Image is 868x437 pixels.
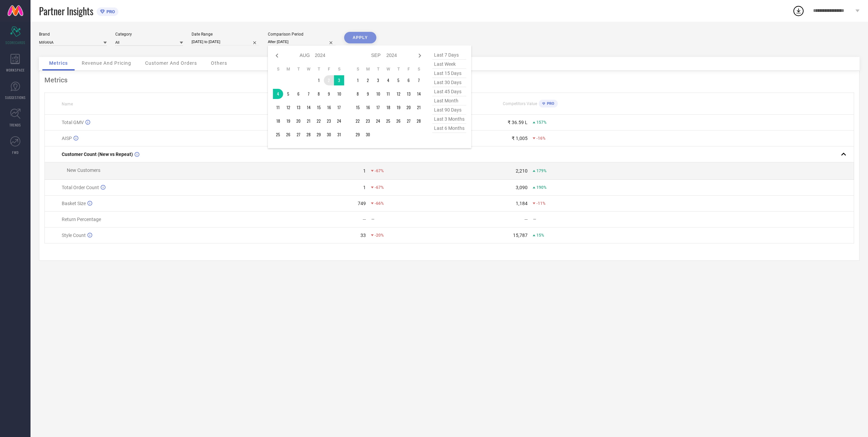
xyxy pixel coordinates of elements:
[375,201,384,206] span: -66%
[303,89,314,99] td: Wed Aug 07 2024
[324,102,334,113] td: Fri Aug 16 2024
[432,60,466,69] span: last week
[82,60,131,66] span: Revenue And Pricing
[363,116,373,126] td: Mon Sep 23 2024
[545,101,554,106] span: PRO
[62,185,99,190] span: Total Order Count
[403,66,414,72] th: Friday
[383,66,393,72] th: Wednesday
[9,122,21,127] span: TRENDS
[383,102,393,113] td: Wed Sep 18 2024
[324,89,334,99] td: Fri Aug 09 2024
[403,75,414,85] td: Fri Sep 06 2024
[324,116,334,126] td: Fri Aug 23 2024
[303,116,314,126] td: Wed Aug 21 2024
[314,116,324,126] td: Thu Aug 22 2024
[353,75,363,85] td: Sun Sep 01 2024
[39,32,107,37] div: Brand
[432,124,466,133] span: last 6 months
[375,168,384,173] span: -67%
[393,102,403,113] td: Thu Sep 19 2024
[536,168,547,173] span: 179%
[303,130,314,140] td: Wed Aug 28 2024
[293,89,303,99] td: Tue Aug 06 2024
[432,69,466,78] span: last 15 days
[393,75,403,85] td: Thu Sep 05 2024
[362,217,366,222] div: —
[62,217,101,222] span: Return Percentage
[67,167,100,173] span: New Customers
[363,102,373,113] td: Mon Sep 16 2024
[283,102,293,113] td: Mon Aug 12 2024
[536,233,544,238] span: 15%
[363,168,366,174] div: 1
[283,116,293,126] td: Mon Aug 19 2024
[393,116,403,126] td: Thu Sep 26 2024
[314,75,324,85] td: Thu Aug 01 2024
[373,75,383,85] td: Tue Sep 03 2024
[373,89,383,99] td: Tue Sep 10 2024
[414,102,424,113] td: Sat Sep 21 2024
[62,201,86,206] span: Basket Size
[373,116,383,126] td: Tue Sep 24 2024
[432,105,466,115] span: last 90 days
[353,89,363,99] td: Sun Sep 08 2024
[273,66,283,72] th: Sunday
[62,233,86,238] span: Style Count
[314,102,324,113] td: Thu Aug 15 2024
[192,38,259,45] input: Select date range
[314,66,324,72] th: Thursday
[403,116,414,126] td: Fri Sep 27 2024
[516,168,528,174] div: 2,210
[363,75,373,85] td: Mon Sep 02 2024
[503,101,537,106] span: Competitors Value
[373,102,383,113] td: Tue Sep 17 2024
[145,60,197,66] span: Customer And Orders
[334,116,344,126] td: Sat Aug 24 2024
[363,130,373,140] td: Mon Sep 30 2024
[44,76,854,84] div: Metrics
[273,89,283,99] td: Sun Aug 04 2024
[49,60,68,66] span: Metrics
[432,96,466,105] span: last month
[358,201,366,206] div: 749
[353,66,363,72] th: Sunday
[353,130,363,140] td: Sun Sep 29 2024
[334,89,344,99] td: Sat Aug 10 2024
[536,185,547,190] span: 190%
[293,130,303,140] td: Tue Aug 27 2024
[115,32,183,37] div: Category
[293,66,303,72] th: Tuesday
[314,130,324,140] td: Thu Aug 29 2024
[513,233,528,238] div: 15,787
[403,89,414,99] td: Fri Sep 13 2024
[432,78,466,87] span: last 30 days
[383,89,393,99] td: Wed Sep 11 2024
[334,75,344,85] td: Sat Aug 03 2024
[39,4,93,18] span: Partner Insights
[62,136,72,141] span: AISP
[375,233,384,238] span: -20%
[293,116,303,126] td: Tue Aug 20 2024
[62,102,73,106] span: Name
[516,185,528,190] div: 3,090
[273,130,283,140] td: Sun Aug 25 2024
[360,233,366,238] div: 33
[416,52,424,60] div: Next month
[283,130,293,140] td: Mon Aug 26 2024
[383,75,393,85] td: Wed Sep 04 2024
[353,102,363,113] td: Sun Sep 15 2024
[363,66,373,72] th: Monday
[393,66,403,72] th: Thursday
[6,67,25,73] span: WORKSPACE
[283,66,293,72] th: Monday
[403,102,414,113] td: Fri Sep 20 2024
[334,130,344,140] td: Sat Aug 31 2024
[303,102,314,113] td: Wed Aug 14 2024
[268,32,336,37] div: Comparison Period
[536,201,546,206] span: -11%
[62,120,84,125] span: Total GMV
[414,66,424,72] th: Saturday
[533,217,611,222] div: —
[283,89,293,99] td: Mon Aug 05 2024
